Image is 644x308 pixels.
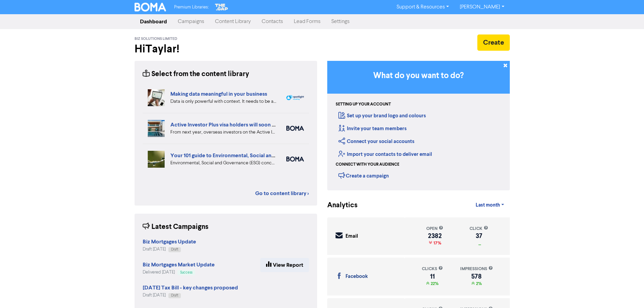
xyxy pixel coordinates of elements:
[460,274,493,279] div: 578
[260,258,309,272] a: View Report
[286,95,304,100] img: spotlight
[338,138,414,145] a: Connect your social accounts
[288,15,326,28] a: Lead Forms
[337,71,500,81] h3: What do you want to do?
[143,238,196,245] strong: Biz Mortgages Update
[143,261,215,268] strong: Biz Mortgages Market Update
[336,162,399,168] div: Connect with your audience
[470,233,488,239] div: 37
[460,266,493,272] div: impressions
[470,198,509,212] a: Last month
[338,151,432,158] a: Import your contacts to deliver email
[170,129,276,136] div: From next year, overseas investors on the Active Investor Plus visa will be able to buy NZ proper...
[170,91,267,97] a: Making data meaningful in your business
[174,5,209,9] span: Premium Libraries:
[143,69,249,79] div: Select from the content library
[171,294,178,297] span: Draft
[327,200,349,211] div: Analytics
[255,189,309,197] a: Go to content library >
[170,121,338,128] a: Active Investor Plus visa holders will soon be able to buy NZ property
[135,37,177,41] span: Biz Solutions Limited
[143,262,215,268] a: Biz Mortgages Market Update
[143,239,196,245] a: Biz Mortgages Update
[476,202,500,208] span: Last month
[422,274,443,279] div: 11
[143,292,238,299] div: Draft [DATE]
[470,226,488,232] div: click
[214,3,229,11] img: The Gap
[475,281,482,286] span: 2%
[171,248,178,251] span: Draft
[327,61,510,190] div: Getting Started in BOMA
[210,15,256,28] a: Content Library
[610,276,644,308] iframe: Chat Widget
[180,271,192,274] span: Success
[143,246,196,253] div: Draft [DATE]
[338,170,389,181] div: Create a campaign
[338,125,407,132] a: Invite your team members
[426,226,443,232] div: open
[338,113,426,119] a: Set up your brand logo and colours
[345,233,358,240] div: Email
[172,15,210,28] a: Campaigns
[143,284,238,291] strong: [DATE] Tax Bill - key changes proposed
[170,98,276,105] div: Data is only powerful with context. It needs to be accurate and organised and you need to be clea...
[143,222,209,232] div: Latest Campaigns
[391,2,454,13] a: Support & Resources
[336,101,391,108] div: Setting up your account
[286,126,304,131] img: boma
[286,157,304,162] img: boma
[170,160,276,167] div: Environmental, Social and Governance (ESG) concerns are a vital part of running a business. Our 1...
[422,266,443,272] div: clicks
[135,15,172,28] a: Dashboard
[454,2,509,13] a: [PERSON_NAME]
[432,240,441,246] span: 17%
[429,281,438,286] span: 22%
[477,240,481,246] span: _
[135,43,317,55] h2: Hi Taylar !
[170,152,320,159] a: Your 101 guide to Environmental, Social and Governance (ESG)
[143,269,215,276] div: Delivered [DATE]
[256,15,288,28] a: Contacts
[345,273,368,281] div: Facebook
[143,285,238,291] a: [DATE] Tax Bill - key changes proposed
[135,3,166,11] img: BOMA Logo
[326,15,355,28] a: Settings
[477,34,510,51] button: Create
[426,233,443,239] div: 2382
